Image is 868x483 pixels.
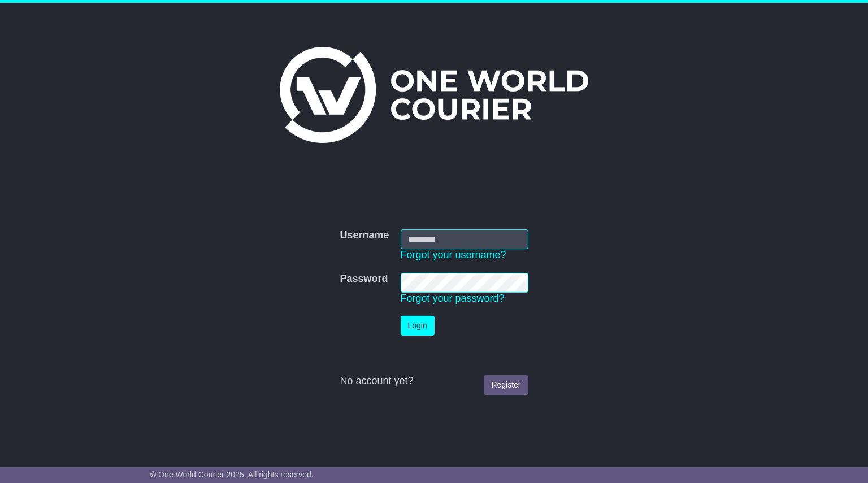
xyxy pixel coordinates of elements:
[340,229,389,242] label: Username
[484,375,528,395] a: Register
[280,47,588,143] img: One World
[150,470,314,479] span: © One World Courier 2025. All rights reserved.
[340,273,388,285] label: Password
[340,375,528,388] div: No account yet?
[401,293,505,304] a: Forgot your password?
[401,249,506,260] a: Forgot your username?
[401,316,435,336] button: Login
